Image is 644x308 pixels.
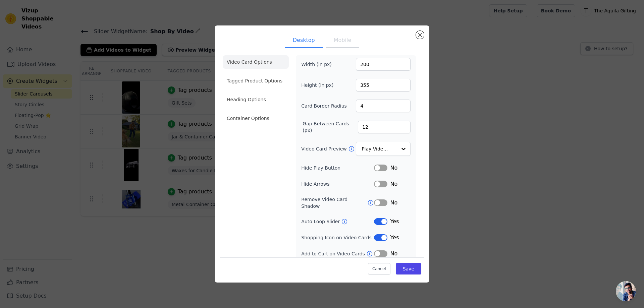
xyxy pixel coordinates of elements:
[301,181,374,187] label: Hide Arrows
[616,281,636,301] div: Open chat
[396,263,421,274] button: Save
[301,103,347,109] label: Card Border Radius
[223,93,289,106] li: Heading Options
[390,199,397,207] span: No
[223,112,289,125] li: Container Options
[285,34,323,48] button: Desktop
[301,250,366,257] label: Add to Cart on Video Cards
[390,218,399,226] span: Yes
[223,74,289,87] li: Tagged Product Options
[301,165,374,171] label: Hide Play Button
[390,164,397,172] span: No
[326,34,359,48] button: Mobile
[301,61,338,68] label: Width (in px)
[301,218,341,225] label: Auto Loop Slider
[368,263,390,274] button: Cancel
[390,250,397,258] span: No
[301,82,338,88] label: Height (in px)
[301,145,348,152] label: Video Card Preview
[301,234,374,241] label: Shopping Icon on Video Cards
[301,196,367,209] label: Remove Video Card Shadow
[223,55,289,69] li: Video Card Options
[303,120,358,134] label: Gap Between Cards (px)
[390,234,399,242] span: Yes
[416,31,424,39] button: Close modal
[390,180,397,188] span: No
